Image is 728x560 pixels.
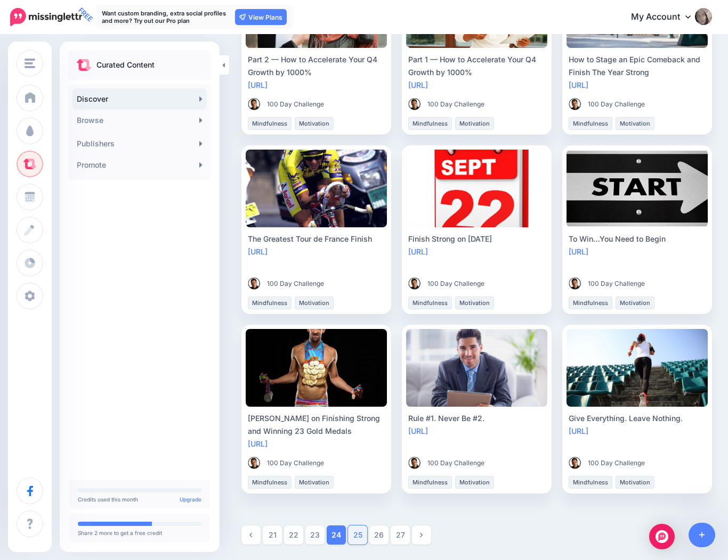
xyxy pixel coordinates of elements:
a: 22 [284,525,303,545]
img: Missinglettr [10,8,82,26]
a: FREE [10,5,82,29]
strong: 24 [331,531,341,539]
img: 29178236_10157236427179606_8652304500754743296_n-bsa90197_thumb.png [569,457,581,470]
img: 29178236_10157236427179606_8652304500754743296_n-bsa90197_thumb.png [248,98,261,111]
span: FREE [75,4,96,26]
a: Publishers [72,133,207,154]
span: 100 Day Challenge [267,99,324,110]
li: Mindfulness [248,297,292,309]
p: Want custom branding, extra social profiles and more? Try out our Pro plan [102,10,230,24]
a: My Account [620,4,712,30]
li: Motivation [616,476,654,489]
li: Mindfulness [408,297,452,309]
li: Motivation [295,117,334,130]
li: Motivation [455,297,494,309]
a: Promote [72,154,207,176]
a: 26 [369,525,389,545]
div: To Win…You Need to Begin [569,233,706,245]
img: curate.png [77,59,91,71]
div: [PERSON_NAME] on Finishing Strong and Winning 23 Gold Medals [248,412,385,438]
div: How to Stage an Epic Comeback and Finish The Year Strong [569,53,706,79]
img: 29178236_10157236427179606_8652304500754743296_n-bsa90197_thumb.png [408,457,421,470]
span: 100 Day Challenge [267,278,324,289]
a: [URL] [408,426,428,435]
li: Motivation [616,117,654,130]
img: menu.png [25,59,35,68]
li: Mindfulness [569,117,612,130]
div: The Greatest Tour de France Finish [248,233,385,245]
li: Motivation [295,297,334,309]
li: Mindfulness [408,117,452,130]
span: 100 Day Challenge [427,458,484,468]
span: 100 Day Challenge [588,458,645,468]
img: 29178236_10157236427179606_8652304500754743296_n-bsa90197_thumb.png [408,277,421,290]
a: 25 [348,525,367,545]
div: Rule #1. Never Be #2. [408,412,545,425]
img: 29178236_10157236427179606_8652304500754743296_n-bsa90197_thumb.png [569,277,581,290]
a: [URL] [248,247,268,256]
a: 27 [391,525,410,545]
li: Mindfulness [569,297,612,309]
a: [URL] [408,80,428,89]
img: 29178236_10157236427179606_8652304500754743296_n-bsa90197_thumb.png [408,98,421,111]
span: 100 Day Challenge [588,99,645,110]
a: Discover [72,88,207,110]
div: Part 2 — How to Accelerate Your Q4 Growth by 1000% [248,53,385,79]
a: [URL] [248,439,268,448]
a: [URL] [408,247,428,256]
img: 29178236_10157236427179606_8652304500754743296_n-bsa90197_thumb.png [248,277,261,290]
a: [URL] [248,80,268,89]
p: Curated Content [96,59,155,71]
a: 23 [305,525,325,545]
li: Motivation [295,476,334,489]
li: Motivation [455,476,494,489]
div: Finish Strong on [DATE] [408,233,545,245]
div: Open Intercom Messenger [649,524,675,549]
a: 21 [263,525,282,545]
a: [URL] [569,426,588,435]
img: 29178236_10157236427179606_8652304500754743296_n-bsa90197_thumb.png [248,457,261,470]
li: Motivation [616,297,654,309]
li: Motivation [455,117,494,130]
li: Mindfulness [248,117,292,130]
li: Mindfulness [248,476,292,489]
div: Part 1 — How to Accelerate Your Q4 Growth by 1000% [408,53,545,79]
span: 100 Day Challenge [427,99,484,110]
div: Give Everything. Leave Nothing. [569,412,706,425]
span: 100 Day Challenge [588,278,645,289]
a: View Plans [235,9,287,25]
li: Mindfulness [408,476,452,489]
a: [URL] [569,247,588,256]
span: 100 Day Challenge [267,458,324,468]
img: 29178236_10157236427179606_8652304500754743296_n-bsa90197_thumb.png [569,98,581,111]
a: [URL] [569,80,588,89]
li: Mindfulness [569,476,612,489]
a: Browse [72,110,207,131]
span: 100 Day Challenge [427,278,484,289]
